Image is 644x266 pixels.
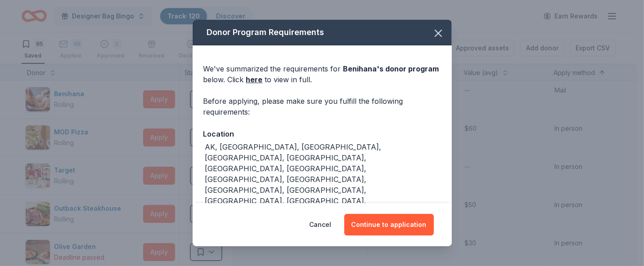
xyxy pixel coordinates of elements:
div: We've summarized the requirements for below. Click to view in full. [203,63,441,85]
div: Donor Program Requirements [193,20,452,45]
a: here [246,74,263,85]
button: Cancel [310,214,332,235]
button: Continue to application [344,214,434,235]
span: Benihana 's donor program [343,64,439,73]
div: Location [203,128,441,140]
div: Before applying, please make sure you fulfill the following requirements: [203,96,441,117]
